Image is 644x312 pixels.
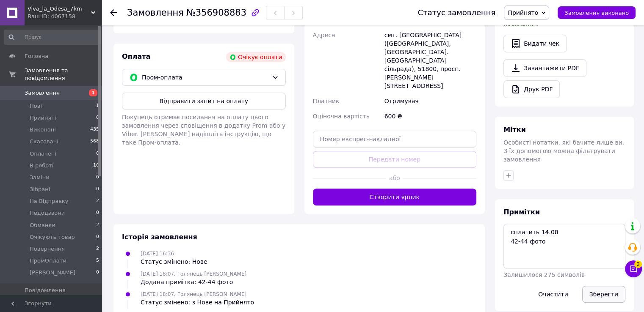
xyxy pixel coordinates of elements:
[141,298,254,307] div: Статус змінено: з Нове на Прийнято
[90,126,99,134] span: 435
[30,102,42,110] span: Нові
[25,52,48,60] span: Головна
[122,114,285,146] span: Покупець отримає посилання на оплату цього замовлення через сповіщення в додатку Prom або у Viber...
[564,10,629,16] span: Замовлення виконано
[127,8,184,18] span: Замовлення
[141,291,246,297] span: [DATE] 18:07, Голянець [PERSON_NAME]
[503,80,560,98] a: Друк PDF
[30,245,65,253] span: Повернення
[503,208,540,216] span: Примітки
[25,287,66,294] span: Повідомлення
[96,186,99,193] span: 0
[30,150,56,158] span: Оплачені
[634,259,642,267] span: 2
[90,138,99,145] span: 568
[141,271,246,277] span: [DATE] 18:07, Голянець [PERSON_NAME]
[226,52,286,62] div: Очікує оплати
[313,98,340,104] span: Платник
[96,269,99,276] span: 0
[141,257,207,266] div: Статус змінено: Нове
[141,278,246,286] div: Додана примітка: 42-44 фото
[313,113,370,120] span: Оціночна вартість
[122,233,197,241] span: Історія замовлення
[503,35,567,52] button: Видати чек
[30,174,50,181] span: Заміни
[30,222,55,229] span: Обманки
[25,67,102,82] span: Замовлення та повідомлення
[122,52,150,60] span: Оплата
[142,73,268,82] span: Пром-оплата
[625,260,642,277] button: Чат з покупцем2
[110,8,117,17] div: Повернутися назад
[122,93,286,109] button: Відправити запит на оплату
[30,197,68,205] span: На Відправку
[582,286,625,303] button: Зберегти
[503,224,625,268] textarea: сплатить 14.08 42-44 фото
[386,174,403,182] span: або
[418,8,496,17] div: Статус замовлення
[558,6,636,19] button: Замовлення виконано
[503,139,624,163] span: Особисті нотатки, які бачите лише ви. З їх допомогою можна фільтрувати замовлення
[96,114,99,122] span: 0
[28,13,102,20] div: Ваш ID: 4067158
[30,162,53,170] span: В роботі
[141,251,174,257] span: [DATE] 16:36
[96,197,99,205] span: 2
[503,271,585,278] span: Залишилося 275 символів
[30,114,56,122] span: Прийняті
[313,32,335,38] span: Адреса
[383,93,478,109] div: Отримувач
[30,269,75,276] span: [PERSON_NAME]
[96,209,99,217] span: 0
[28,5,91,13] span: Viva_la_Odesa_7km
[96,222,99,229] span: 2
[96,233,99,241] span: 0
[93,162,99,170] span: 10
[96,174,99,181] span: 0
[30,126,56,134] span: Виконані
[30,257,66,265] span: ПромОплати
[89,89,97,96] span: 1
[313,189,477,205] button: Створити ярлик
[30,138,58,145] span: Скасовані
[503,3,622,27] span: У вас є 30 днів, щоб відправити запит на відгук покупцеві, скопіювавши посилання.
[4,30,100,45] input: Пошук
[30,186,50,193] span: Зібрані
[30,233,75,241] span: Очікують товар
[30,209,65,217] span: Недодзвони
[96,150,99,158] span: 0
[96,102,99,110] span: 1
[313,131,477,148] input: Номер експрес-накладної
[503,126,526,134] span: Мітки
[383,27,478,93] div: смт. [GEOGRAPHIC_DATA] ([GEOGRAPHIC_DATA], [GEOGRAPHIC_DATA]. [GEOGRAPHIC_DATA] сільрада), 51800,...
[96,257,99,265] span: 5
[25,89,60,97] span: Замовлення
[96,245,99,253] span: 2
[503,59,586,77] a: Завантажити PDF
[383,109,478,124] div: 600 ₴
[508,9,538,16] span: Прийнято
[186,8,246,18] span: №356908883
[531,286,575,303] button: Очистити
